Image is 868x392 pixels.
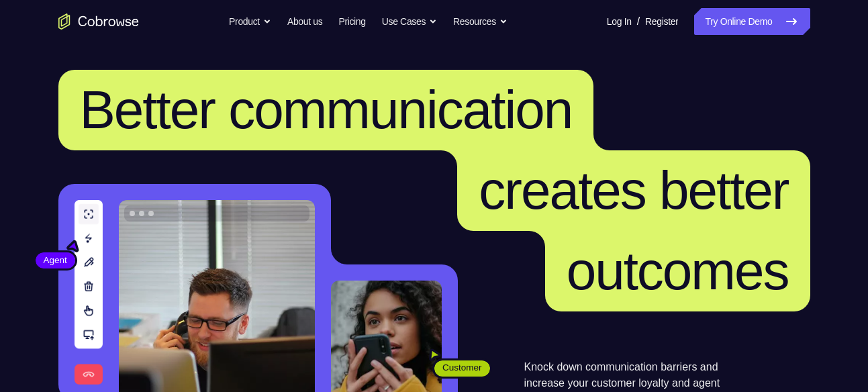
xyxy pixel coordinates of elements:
[567,241,789,301] span: outcomes
[607,8,632,35] a: Log In
[694,8,810,35] a: Try Online Demo
[229,8,271,35] button: Product
[80,80,573,140] span: Better communication
[287,8,322,35] a: About us
[453,8,508,35] button: Resources
[479,160,788,220] span: creates better
[382,8,437,35] button: Use Cases
[637,13,640,30] span: /
[58,13,139,30] a: Go to the home page
[645,8,678,35] a: Register
[338,8,365,35] a: Pricing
